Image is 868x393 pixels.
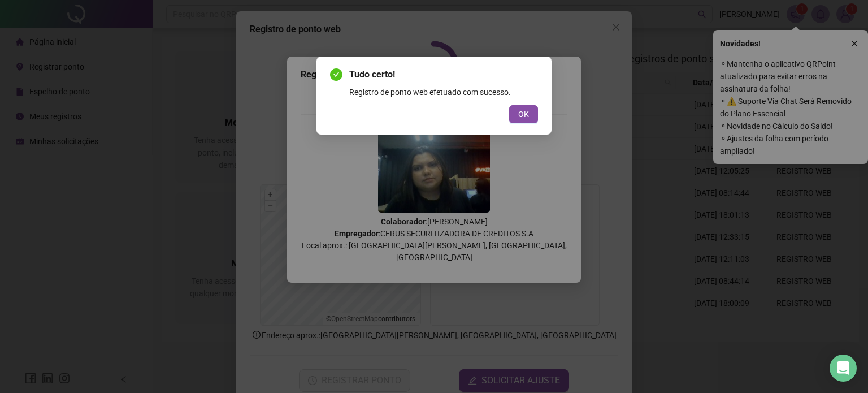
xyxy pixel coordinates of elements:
[330,68,342,81] span: check-circle
[518,108,529,120] span: OK
[349,68,538,81] span: Tudo certo!
[349,86,538,98] div: Registro de ponto web efetuado com sucesso.
[509,105,538,123] button: OK
[830,355,857,382] div: Open Intercom Messenger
